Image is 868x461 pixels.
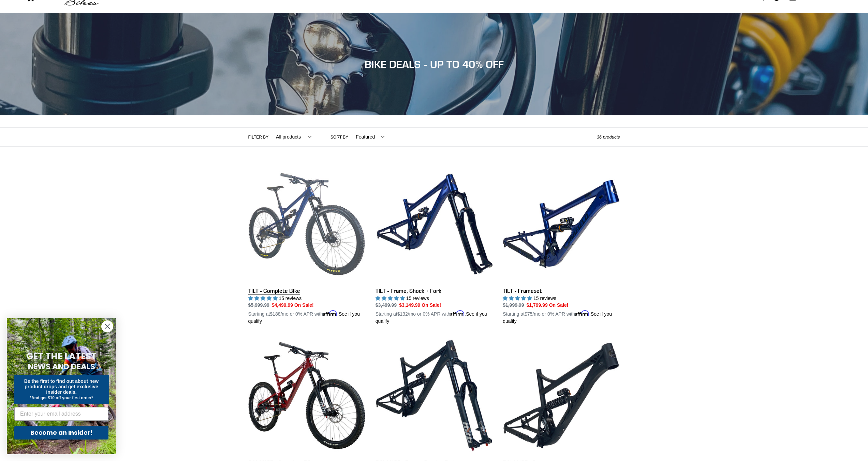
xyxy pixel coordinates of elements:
[14,426,108,440] button: Become an Insider!
[248,134,269,140] label: Filter by
[330,134,348,140] label: Sort by
[365,58,504,70] span: BIKE DEALS - UP TO 40% OFF
[24,378,99,395] span: Be the first to find out about new product drops and get exclusive insider deals.
[101,320,113,332] button: Close dialog
[30,395,93,400] span: *And get $10 off your first order*
[28,361,95,372] span: NEWS AND DEALS
[597,134,620,140] span: 36 products
[14,407,108,421] input: Enter your email address
[26,350,97,362] span: GET THE LATEST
